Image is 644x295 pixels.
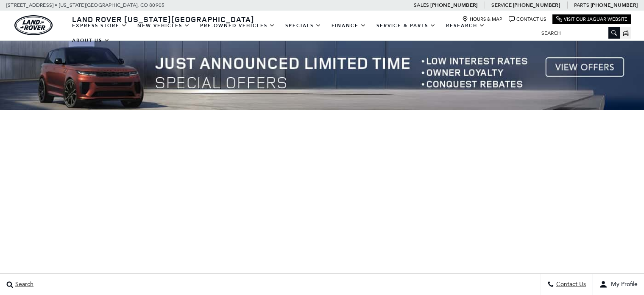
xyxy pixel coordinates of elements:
a: Contact Us [509,16,546,22]
img: Land Rover [14,15,53,35]
input: Search [535,28,620,38]
a: Visit Our Jaguar Website [556,16,627,22]
nav: Main Navigation [67,18,535,48]
a: Land Rover [US_STATE][GEOGRAPHIC_DATA] [67,14,259,24]
a: Service & Parts [371,18,441,33]
span: Parts [574,2,589,8]
a: Hours & Map [462,16,502,22]
a: [PHONE_NUMBER] [430,2,477,8]
a: [PHONE_NUMBER] [591,2,638,8]
a: About Us [67,33,115,48]
button: user-profile-menu [593,274,644,295]
a: Research [441,18,490,33]
a: [PHONE_NUMBER] [513,2,560,8]
span: My Profile [608,281,638,288]
a: EXPRESS STORE [67,18,132,33]
a: Specials [280,18,326,33]
span: Search [13,281,33,288]
a: [STREET_ADDRESS] • [US_STATE][GEOGRAPHIC_DATA], CO 80905 [6,2,164,8]
span: Contact Us [554,281,586,288]
a: Finance [326,18,371,33]
span: Service [491,2,511,8]
a: land-rover [14,15,53,35]
a: Pre-Owned Vehicles [195,18,280,33]
span: Land Rover [US_STATE][GEOGRAPHIC_DATA] [72,14,254,24]
span: Sales [414,2,429,8]
a: New Vehicles [132,18,195,33]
